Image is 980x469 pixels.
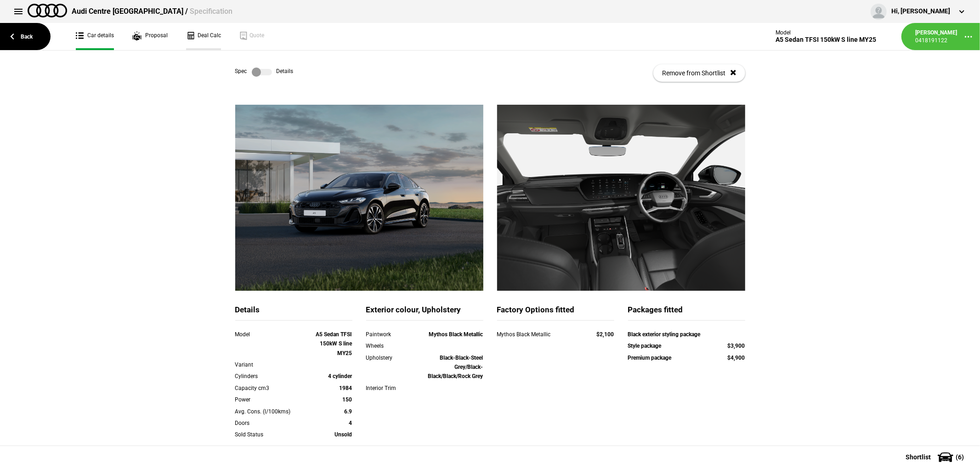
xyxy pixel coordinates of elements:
[915,29,957,37] div: [PERSON_NAME]
[345,408,352,415] strong: 6.9
[235,430,306,439] div: Sold Status
[235,418,306,428] div: Doors
[429,331,483,338] strong: Mythos Black Metallic
[235,407,306,416] div: Avg. Cons. (l/100kms)
[906,454,931,460] span: Shortlist
[628,305,745,321] div: Packages fitted
[186,23,221,50] a: Deal Calc
[76,23,114,50] a: Car details
[957,25,980,48] button: ...
[316,331,352,356] strong: A5 Sedan TFSI 150kW S line MY25
[956,454,964,460] span: ( 6 )
[340,385,352,391] strong: 1984
[235,372,306,381] div: Cylinders
[329,373,352,379] strong: 4 cylinder
[776,29,876,36] div: Model
[349,420,352,426] strong: 4
[235,395,306,404] div: Power
[597,331,614,338] strong: $2,100
[915,29,957,45] a: [PERSON_NAME]0418191122
[132,23,168,50] a: Proposal
[28,4,67,17] img: audi.png
[235,360,306,369] div: Variant
[728,343,745,349] strong: $3,900
[366,305,483,321] div: Exterior colour, Upholstery
[891,7,950,16] div: Hi, [PERSON_NAME]
[892,446,980,469] button: Shortlist(6)
[366,341,413,350] div: Wheels
[190,7,232,16] span: Specification
[72,6,232,17] div: Audi Centre [GEOGRAPHIC_DATA] /
[343,396,352,403] strong: 150
[428,355,483,380] strong: Black-Black-Steel Grey/Black-Black/Black/Rock Grey
[335,431,352,438] strong: Unsold
[628,343,662,349] strong: Style package
[628,331,701,338] strong: Black exterior styling package
[366,353,413,362] div: Upholstery
[366,384,413,393] div: Interior Trim
[728,355,745,361] strong: $4,900
[235,68,294,77] div: Spec Details
[235,384,306,393] div: Capacity cm3
[915,37,957,45] div: 0418191122
[653,64,745,82] button: Remove from Shortlist
[235,305,352,321] div: Details
[628,355,672,361] strong: Premium package
[776,36,876,44] div: A5 Sedan TFSI 150kW S line MY25
[497,305,614,321] div: Factory Options fitted
[497,330,579,339] div: Mythos Black Metallic
[235,330,306,339] div: Model
[366,330,413,339] div: Paintwork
